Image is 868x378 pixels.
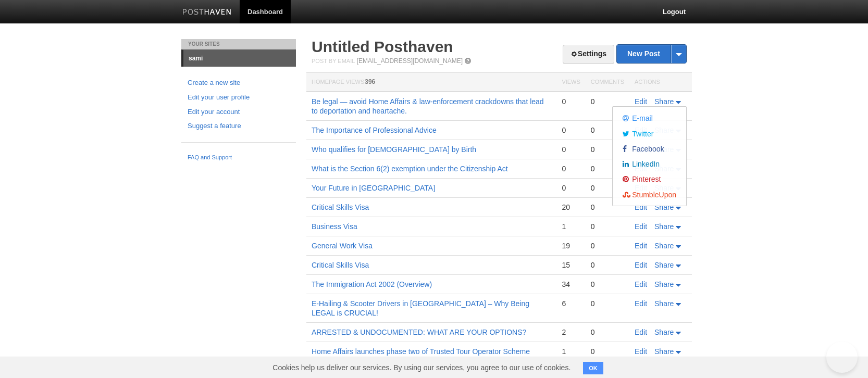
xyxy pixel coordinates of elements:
[591,280,624,289] div: 0
[562,183,580,193] div: 0
[312,242,373,250] a: General Work Visa
[562,203,580,212] div: 20
[562,299,580,308] div: 6
[312,328,526,336] a: ARRESTED & UNDOCUMENTED: WHAT ARE YOUR OPTIONS?
[312,261,369,269] a: Critical Skills Visa
[630,191,676,199] span: StumbleUpon
[635,97,647,106] a: Edit
[654,261,674,269] span: Share
[188,78,290,89] a: Create a new site
[562,97,580,106] div: 0
[365,78,375,85] span: 396
[654,97,674,106] span: Share
[635,261,647,269] a: Edit
[826,342,858,373] iframe: Help Scout Beacon - Open
[586,73,629,92] th: Comments
[630,160,660,168] span: LinkedIn
[630,114,653,122] span: E-mail
[591,164,624,173] div: 0
[635,242,647,250] a: Edit
[615,156,684,171] a: LinkedIn
[312,222,357,231] a: Business Visa
[635,347,647,356] a: Edit
[615,110,684,125] a: E-mail
[615,141,684,156] a: Facebook
[635,222,647,231] a: Edit
[562,347,580,356] div: 1
[562,280,580,289] div: 34
[312,203,369,211] a: Critical Skills Visa
[635,328,647,336] a: Edit
[312,299,529,317] a: E-Hailing & Scooter Drivers in [GEOGRAPHIC_DATA] – Why Being LEGAL is CRUCIAL!
[591,183,624,193] div: 0
[357,57,463,65] a: [EMAIL_ADDRESS][DOMAIN_NAME]
[591,347,624,356] div: 0
[188,153,290,162] a: FAQ and Support
[556,73,585,92] th: Views
[654,328,674,336] span: Share
[591,145,624,154] div: 0
[312,38,453,55] a: Untitled Posthaven
[591,260,624,270] div: 0
[188,121,290,132] a: Suggest a feature
[562,222,580,231] div: 1
[181,39,296,49] li: Your Sites
[312,184,435,192] a: Your Future in [GEOGRAPHIC_DATA]
[591,222,624,231] div: 0
[654,299,674,308] span: Share
[188,107,290,118] a: Edit your account
[562,241,580,250] div: 19
[591,203,624,212] div: 0
[615,125,684,141] a: Twitter
[615,186,684,201] a: StumbleUpon
[591,299,624,308] div: 0
[312,165,508,173] a: What is the Section 6(2) exemption under the Citizenship Act
[654,242,674,250] span: Share
[562,145,580,154] div: 0
[654,347,674,356] span: Share
[654,222,674,231] span: Share
[562,125,580,135] div: 0
[630,175,661,183] span: Pinterest
[312,126,437,134] a: The Importance of Professional Advice
[630,145,664,153] span: Facebook
[635,299,647,308] a: Edit
[654,203,674,211] span: Share
[562,327,580,337] div: 2
[629,73,692,92] th: Actions
[654,280,674,288] span: Share
[591,327,624,337] div: 0
[615,171,684,186] a: Pinterest
[591,241,624,250] div: 0
[591,125,624,135] div: 0
[262,357,581,378] span: Cookies help us deliver our services. By using our services, you agree to our use of cookies.
[312,97,544,115] a: Be legal — avoid Home Affairs & law-enforcement crackdowns that lead to deportation and heartache.
[182,9,232,17] img: Posthaven-bar
[188,92,290,103] a: Edit your user profile
[312,280,432,288] a: The Immigration Act 2002 (Overview)
[562,260,580,270] div: 15
[312,347,530,365] a: Home Affairs launches phase two of Trusted Tour Operator Scheme (TTOS)
[183,50,296,67] a: sami
[630,130,653,138] span: Twitter
[617,45,686,63] a: New Post
[635,280,647,288] a: Edit
[635,203,647,211] a: Edit
[563,45,614,64] a: Settings
[312,58,355,64] span: Post by Email
[562,164,580,173] div: 0
[583,362,603,374] button: OK
[312,145,476,154] a: Who qualifies for [DEMOGRAPHIC_DATA] by Birth
[591,97,624,106] div: 0
[306,73,556,92] th: Homepage Views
